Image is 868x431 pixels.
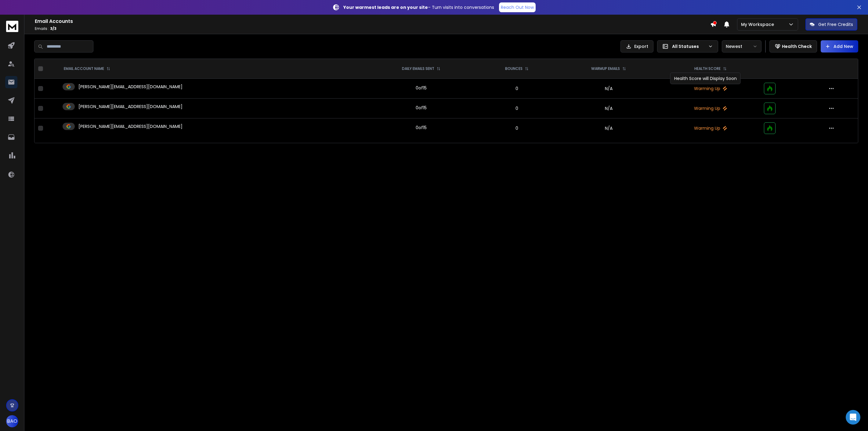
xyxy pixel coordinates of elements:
[556,99,661,118] td: N/A
[821,40,858,53] button: Add New
[501,4,534,10] p: Reach Out Now
[35,18,710,25] h1: Email Accounts
[78,103,183,110] p: [PERSON_NAME][EMAIL_ADDRESS][DOMAIN_NAME]
[556,79,661,99] td: N/A
[482,125,553,131] p: 0
[416,125,427,131] div: 0 of 15
[343,4,428,10] strong: Your warmest leads are on your site
[672,43,706,49] p: All Statuses
[78,123,183,129] p: [PERSON_NAME][EMAIL_ADDRESS][DOMAIN_NAME]
[416,85,427,91] div: 0 of 15
[78,84,183,90] p: [PERSON_NAME][EMAIL_ADDRESS][DOMAIN_NAME]
[402,66,434,71] p: DAILY EMAILS SENT
[805,18,857,31] button: Get Free Credits
[782,43,812,49] p: Health Check
[556,118,661,138] td: N/A
[482,85,553,92] p: 0
[591,66,620,71] p: WARMUP EMAILS
[694,66,721,71] p: HEALTH SCORE
[818,21,853,27] p: Get Free Credits
[50,26,56,31] span: 3 / 3
[6,21,18,32] img: logo
[499,2,536,12] a: Reach Out Now
[6,415,18,427] button: BAO
[769,40,817,53] button: Health Check
[416,105,427,111] div: 0 of 15
[620,40,653,53] button: Export
[665,125,757,131] p: Warming Up
[665,105,757,111] p: Warming Up
[665,85,757,92] p: Warming Up
[482,105,553,111] p: 0
[741,21,776,27] p: My Workspace
[846,410,860,425] div: Open Intercom Messenger
[670,73,741,84] div: Health Score will Display Soon
[64,66,110,71] div: EMAIL ACCOUNT NAME
[505,66,523,71] p: BOUNCES
[343,4,494,10] p: – Turn visits into conversations
[35,26,710,31] p: Emails :
[722,40,761,53] button: Newest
